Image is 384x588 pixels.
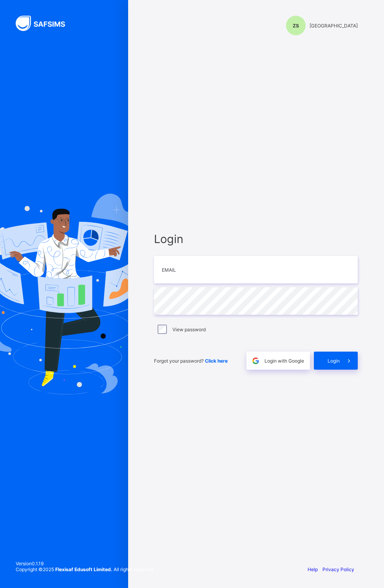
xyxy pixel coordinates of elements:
span: [GEOGRAPHIC_DATA] [310,23,358,29]
img: google.396cfc9801f0270233282035f929180a.svg [251,356,260,365]
span: Forgot your password? [154,358,228,364]
span: Login [154,232,358,246]
strong: Flexisaf Edusoft Limited. [55,566,112,572]
a: Privacy Policy [322,566,354,572]
span: Login with Google [264,358,304,364]
span: Copyright © 2025 All rights reserved. [16,566,154,572]
img: SAFSIMS Logo [16,16,74,31]
span: ZS [293,23,299,29]
label: View password [172,327,206,332]
a: Help [308,566,318,572]
span: Version 0.1.19 [16,561,154,566]
a: Click here [205,358,228,364]
span: Login [328,358,340,364]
